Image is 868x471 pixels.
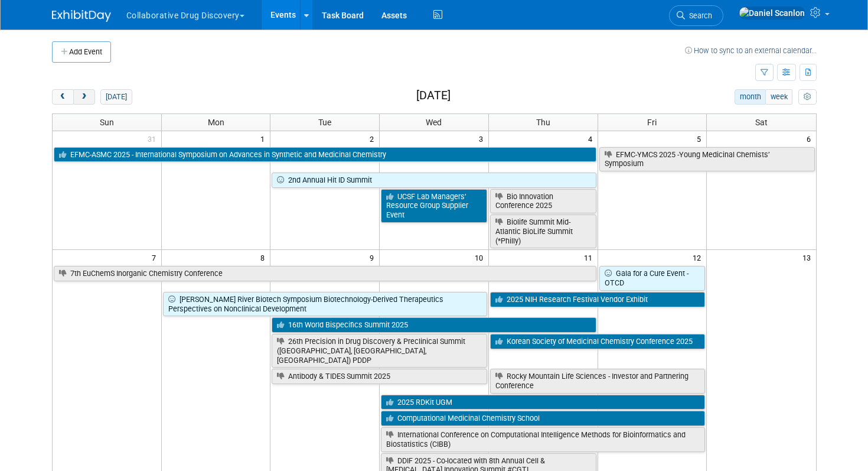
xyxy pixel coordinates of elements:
[798,89,816,105] button: myCustomButton
[691,250,706,265] span: 12
[696,131,706,146] span: 5
[100,118,114,127] span: Sun
[100,89,132,105] button: [DATE]
[52,41,111,63] button: Add Event
[739,7,805,20] img: Daniel Scanlon
[583,250,598,265] span: 11
[54,147,596,163] a: EFMC-ASMC 2025 - International Symposium on Advances in Synthetic and Medicinal Chemistry
[208,118,224,127] span: Mon
[801,250,816,265] span: 13
[259,250,270,265] span: 8
[474,250,488,265] span: 10
[272,334,487,368] a: 26th Precision in Drug Discovery & Preclinical Summit ([GEOGRAPHIC_DATA], [GEOGRAPHIC_DATA], [GEO...
[805,131,816,146] span: 6
[52,89,74,105] button: prev
[73,89,95,105] button: next
[381,411,705,426] a: Computational Medicinal Chemistry School
[685,46,817,55] a: How to sync to an external calendar...
[52,10,111,22] img: ExhibitDay
[490,189,596,213] a: Bio Innovation Conference 2025
[416,89,451,102] h2: [DATE]
[490,292,705,307] a: 2025 NIH Research Festival Vendor Exhibit
[426,118,442,127] span: Wed
[146,131,161,146] span: 31
[163,292,487,316] a: [PERSON_NAME] River Biotech Symposium Biotechnology-Derived Therapeutics Perspectives on Nonclini...
[272,173,596,188] a: 2nd Annual Hit ID Summit
[685,11,712,20] span: Search
[599,266,706,290] a: Gala for a Cure Event - OTCD
[599,147,815,171] a: EFMC-YMCS 2025 -Young Medicinal Chemists’ Symposium
[318,118,331,127] span: Tue
[368,131,379,146] span: 2
[647,118,657,127] span: Fri
[381,427,705,451] a: International Conference on Computational Intelligence Methods for Bioinformatics and Biostatisti...
[272,369,487,384] a: Antibody & TIDES Summit 2025
[54,266,596,281] a: 7th EuChemS Inorganic Chemistry Conference
[735,89,766,105] button: month
[804,93,811,101] i: Personalize Calendar
[765,89,792,105] button: week
[490,334,705,349] a: Korean Society of Medicinal Chemistry Conference 2025
[381,189,487,223] a: UCSF Lab Managers’ Resource Group Supplier Event
[755,118,768,127] span: Sat
[490,369,705,393] a: Rocky Mountain Life Sciences - Investor and Partnering Conference
[669,5,723,26] a: Search
[368,250,379,265] span: 9
[151,250,161,265] span: 7
[259,131,270,146] span: 1
[478,131,488,146] span: 3
[587,131,598,146] span: 4
[490,215,596,248] a: Biolife Summit Mid-Atlantic BioLife Summit (*Philly)
[536,118,550,127] span: Thu
[381,395,705,410] a: 2025 RDKit UGM
[272,317,596,333] a: 16th World Bispecifics Summit 2025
